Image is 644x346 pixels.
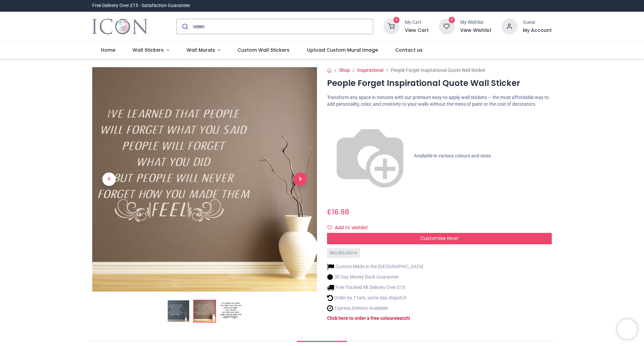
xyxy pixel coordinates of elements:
span: Upload Custom Mural Image [307,47,378,53]
a: Shop [339,67,350,73]
span: 16.98 [332,207,349,217]
li: Express Delivery Available [327,305,423,312]
div: My Wishlist [460,19,491,26]
li: Custom Made in the [GEOGRAPHIC_DATA] [327,263,423,270]
a: View Wishlist [460,27,491,34]
img: People Forget Inspirational Quote Wall Sticker [168,300,189,322]
img: Icon Wall Stickers [92,17,148,36]
a: Wall Murals [178,42,229,59]
span: Customise Now! [420,235,458,242]
li: 30 Day Money Back Guarantee [327,274,423,281]
span: Next [293,172,307,186]
li: Free Tracked 48 Delivery Over £15 [327,284,423,291]
p: Transform any space in minutes with our premium easy-to-apply wall stickers — the most affordable... [327,94,552,107]
iframe: Brevo live chat [617,319,637,339]
span: Custom Wall Stickers [237,47,289,53]
a: Inspirational [357,67,383,73]
a: View Cart [405,27,429,34]
span: £ [327,207,349,217]
h1: People Forget Inspirational Quote Wall Sticker [327,78,552,89]
a: My Account [523,27,552,34]
a: ! [409,315,410,321]
span: People Forget Inspirational Quote Wall Sticker [391,67,485,73]
div: Guest [523,19,552,26]
a: swatch [394,315,409,321]
span: Wall Stickers [132,47,164,53]
img: WS-34314-02 [92,67,317,292]
div: Free Delivery Over £15 - Satisfaction Guarantee [92,2,190,9]
span: Previous [102,172,116,186]
div: SKU: WS-34314 [327,248,360,258]
img: color-wheel.png [327,113,413,199]
span: Wall Murals [186,47,215,53]
img: WS-34314-02 [194,300,215,322]
a: Click here to order a free colour [327,315,394,321]
span: Home [101,47,115,53]
a: Previous [92,101,126,258]
img: WS-34314-03 [220,300,241,322]
a: Logo of Icon Wall Stickers [92,17,148,36]
span: Available in various colours and sizes. [414,153,492,158]
div: My Cart [405,19,429,26]
span: Contact us [395,47,423,53]
li: Order by 11am, same day dispatch [327,294,423,301]
button: Add to wishlistAdd to wishlist [327,222,374,234]
a: Next [283,101,317,258]
a: 5 [383,23,399,29]
i: Add to wishlist [327,225,332,230]
sup: 5 [393,17,400,23]
iframe: Customer reviews powered by Trustpilot [411,2,552,9]
button: Submit [177,19,193,34]
a: 0 [439,23,455,29]
sup: 0 [449,17,455,23]
a: Wall Stickers [124,42,178,59]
